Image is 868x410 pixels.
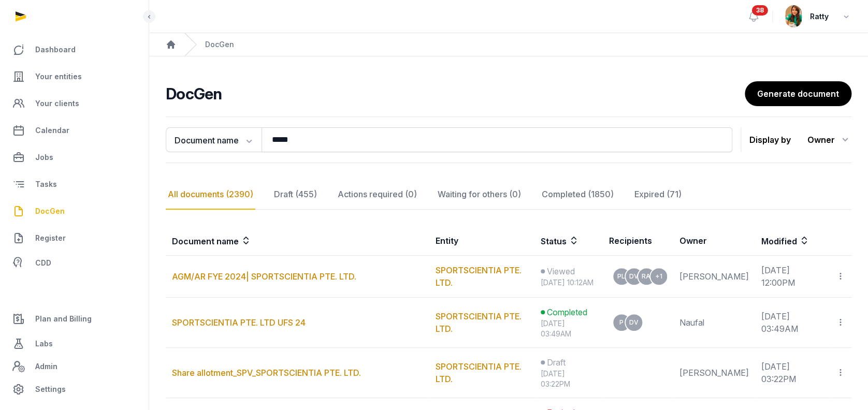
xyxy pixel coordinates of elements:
span: Calendar [35,124,69,137]
div: All documents (2390) [166,180,255,210]
div: Actions required (0) [336,180,419,210]
div: Waiting for others (0) [436,180,523,210]
a: Labs [8,331,140,356]
a: Your clients [8,91,140,116]
td: [PERSON_NAME] [673,348,755,398]
span: Draft [547,356,566,369]
span: Your clients [35,97,79,110]
span: Settings [35,383,66,396]
th: Entity [429,226,534,256]
span: Plan and Billing [35,313,92,325]
span: Register [35,232,66,244]
span: Ratty [810,10,829,23]
div: [DATE] 03:49AM [541,318,597,339]
nav: Tabs [166,180,851,210]
span: Your entities [35,70,82,83]
span: 38 [752,5,768,16]
span: DocGen [35,205,65,217]
a: SPORTSCIENTIA PTE. LTD. [435,361,521,384]
td: [DATE] 03:49AM [755,298,830,348]
a: AGM/AR FYE 2024| SPORTSCIENTIA PTE. LTD. [172,271,356,282]
td: [PERSON_NAME] [673,256,755,298]
span: Viewed [547,265,575,277]
th: Status [534,226,603,256]
span: RA [642,273,650,280]
a: Generate document [745,81,851,106]
td: Naufal [673,298,755,348]
div: DocGen [205,39,234,50]
a: Your entities [8,64,140,89]
a: SPORTSCIENTIA PTE. LTD UFS 24 [172,317,306,328]
span: DV [629,273,639,280]
span: PL [617,273,625,280]
th: Owner [673,226,755,256]
a: Admin [8,356,140,377]
a: Settings [8,377,140,402]
span: Dashboard [35,43,76,56]
span: +1 [655,273,662,280]
div: [DATE] 10:12AM [541,277,597,288]
span: Jobs [35,151,53,164]
th: Modified [755,226,851,256]
a: Share allotment_SPV_SPORTSCIENTIA PTE. LTD. [172,368,361,378]
td: [DATE] 12:00PM [755,256,830,298]
th: Document name [166,226,429,256]
a: SPORTSCIENTIA PTE. LTD. [435,311,521,334]
img: avatar [785,5,802,27]
a: Register [8,226,140,251]
span: P [619,319,624,326]
nav: Breadcrumb [149,33,868,56]
a: Dashboard [8,37,140,62]
div: Expired (71) [632,180,684,210]
th: Recipients [603,226,673,256]
button: Document name [166,127,262,152]
span: Labs [35,338,53,350]
p: Display by [749,131,791,148]
a: SPORTSCIENTIA PTE. LTD. [435,265,521,288]
div: Draft (455) [272,180,319,210]
a: Tasks [8,172,140,197]
a: Plan and Billing [8,306,140,331]
a: DocGen [8,199,140,224]
div: [DATE] 03:22PM [541,369,597,389]
span: CDD [35,257,51,269]
span: DV [629,319,639,326]
td: [DATE] 03:22PM [755,348,830,398]
span: Completed [547,306,587,318]
a: Calendar [8,118,140,143]
div: Owner [807,131,851,148]
a: Jobs [8,145,140,170]
a: CDD [8,253,140,273]
h2: DocGen [166,84,745,103]
span: Tasks [35,178,57,191]
span: Admin [35,360,57,373]
div: Completed (1850) [540,180,616,210]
